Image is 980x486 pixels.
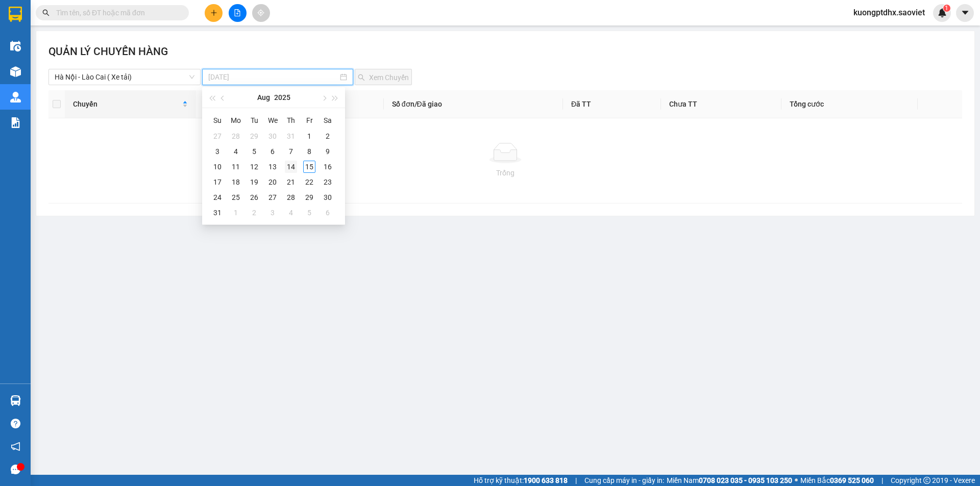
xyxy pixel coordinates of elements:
td: 2025-08-29 [300,190,318,205]
td: 2025-08-18 [227,174,245,190]
td: 2025-07-29 [245,129,263,144]
button: aim [252,4,270,22]
img: warehouse-icon [10,395,21,406]
td: 2025-08-07 [282,144,300,159]
td: 2025-08-30 [318,190,337,205]
div: 12 [248,161,260,173]
button: 2025 [274,87,290,108]
td: 2025-09-04 [282,205,300,220]
span: question-circle [11,419,20,428]
div: 6 [266,145,279,158]
td: 2025-08-01 [300,129,318,144]
div: 27 [266,191,279,203]
div: 5 [248,145,260,158]
th: Th [282,112,300,129]
td: 2025-08-08 [300,144,318,159]
div: 22 [303,176,315,188]
div: 2 [248,207,260,219]
div: Đã TT [571,98,653,110]
td: 2025-09-06 [318,205,337,220]
strong: 0369 525 060 [830,476,874,484]
td: 2025-07-31 [282,129,300,144]
span: notification [11,442,20,451]
td: 2025-08-13 [263,159,282,174]
div: 4 [230,145,242,158]
sup: 1 [943,5,950,12]
th: Su [208,112,227,129]
input: Chọn ngày [208,71,337,83]
td: 2025-08-02 [318,129,337,144]
td: 2025-08-23 [318,174,337,190]
span: kuongptdhx.saoviet [845,6,933,19]
td: 2025-08-20 [263,174,282,190]
h2: QUẢN LÝ CHUYẾN HÀNG [48,43,168,64]
div: 26 [248,191,260,203]
div: 10 [211,161,224,173]
span: message [11,465,20,474]
td: 2025-07-27 [208,129,227,144]
div: 20 [266,176,279,188]
div: 6 [322,207,334,219]
div: 17 [211,176,224,188]
td: 2025-08-22 [300,174,318,190]
td: 2025-08-03 [208,144,227,159]
div: Số đơn/Đã giao [392,98,555,110]
div: 23 [322,176,334,188]
div: 9 [322,145,334,158]
td: 2025-08-25 [227,190,245,205]
td: 2025-08-21 [282,174,300,190]
td: 2025-09-02 [245,205,263,220]
span: copyright [923,477,930,484]
div: 24 [211,191,224,203]
div: 31 [211,207,224,219]
img: icon-new-feature [938,8,947,17]
span: Miền Nam [667,475,792,486]
div: 30 [266,130,279,142]
img: solution-icon [10,117,21,128]
div: 21 [285,176,297,188]
div: 16 [322,161,334,173]
td: 2025-09-03 [263,205,282,220]
button: plus [205,4,223,22]
td: 2025-09-05 [300,205,318,220]
div: Tổng cước [790,98,910,110]
span: Miền Bắc [800,475,874,486]
td: 2025-09-01 [227,205,245,220]
td: 2025-07-28 [227,129,245,144]
img: warehouse-icon [10,92,21,103]
span: search [42,9,50,16]
td: 2025-08-12 [245,159,263,174]
div: 1 [303,130,315,142]
input: Tìm tên, số ĐT hoặc mã đơn [56,7,177,18]
td: 2025-08-27 [263,190,282,205]
strong: 1900 633 818 [524,476,568,484]
span: Hà Nội - Lào Cai ( Xe tải) [55,69,194,85]
span: file-add [234,9,241,16]
span: plus [210,9,217,16]
span: Cung cấp máy in - giấy in: [584,475,664,486]
div: 2 [322,130,334,142]
div: 31 [285,130,297,142]
div: 1 [230,207,242,219]
button: Aug [257,87,270,108]
button: searchXem Chuyến [355,69,412,85]
th: We [263,112,282,129]
div: Trống [57,167,954,178]
button: caret-down [956,4,974,22]
td: 2025-08-04 [227,144,245,159]
td: 2025-08-11 [227,159,245,174]
div: 25 [230,191,242,203]
span: ⚪️ [795,478,798,482]
td: 2025-08-19 [245,174,263,190]
img: logo-vxr [9,7,22,22]
div: Chưa TT [669,98,773,110]
th: Mo [227,112,245,129]
td: 2025-08-26 [245,190,263,205]
div: 13 [266,161,279,173]
td: 2025-08-28 [282,190,300,205]
div: 4 [285,207,297,219]
td: 2025-08-05 [245,144,263,159]
div: 15 [303,161,315,173]
td: 2025-08-17 [208,174,227,190]
td: 2025-08-24 [208,190,227,205]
